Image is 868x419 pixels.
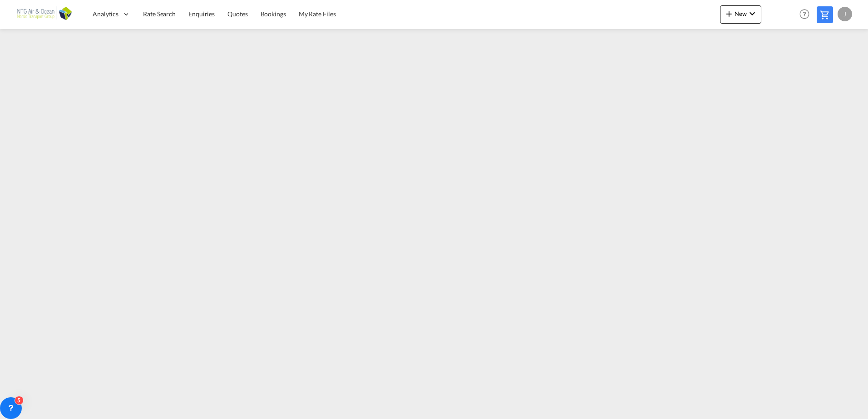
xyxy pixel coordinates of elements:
[188,10,215,18] span: Enquiries
[747,8,758,19] md-icon: icon-chevron-down
[227,10,247,18] span: Quotes
[838,7,852,21] div: J
[93,10,118,19] span: Analytics
[724,8,735,19] md-icon: icon-plus 400-fg
[14,4,75,24] img: e656f910b01211ecad38b5b032e214e6.png
[299,10,336,18] span: My Rate Files
[261,10,286,18] span: Bookings
[720,5,761,24] button: icon-plus 400-fgNewicon-chevron-down
[797,6,817,23] div: Help
[143,10,176,18] span: Rate Search
[724,10,758,17] span: New
[797,6,812,22] span: Help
